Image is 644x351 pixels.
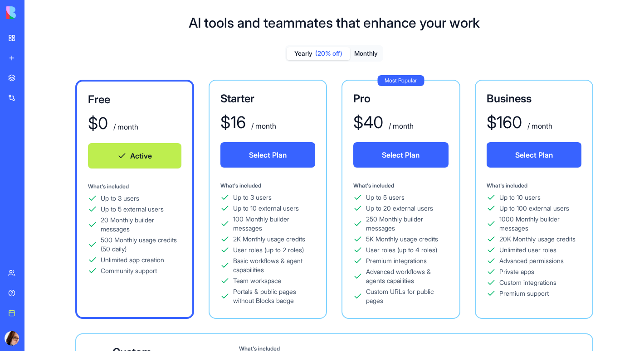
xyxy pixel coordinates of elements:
[101,236,181,254] div: 500 Monthly usage credits (50 daily)
[366,215,449,233] div: 250 Monthly builder messages
[220,113,246,131] div: $ 16
[499,289,549,298] div: Premium support
[342,80,460,319] a: Most PopularPro$40 / monthSelect PlanWhat's includedUp to 5 usersUp to 20 external users250 Month...
[487,182,582,189] div: What's included
[353,182,449,189] div: What's included
[88,143,181,168] button: Active
[377,75,424,86] div: Most Popular
[366,256,427,265] div: Premium integrations
[366,287,449,305] div: Custom URLs for public pages
[233,193,272,202] div: Up to 3 users
[233,204,299,213] div: Up to 10 external users
[366,193,405,202] div: Up to 5 users
[209,80,327,319] a: Starter$16 / monthSelect PlanWhat's includedUp to 3 usersUp to 10 external users100 Monthly build...
[287,47,350,60] button: Yearly
[233,276,281,285] div: Team workspace
[499,256,564,265] div: Advanced permissions
[366,245,437,255] div: User roles (up to 4 roles)
[88,114,108,132] div: $ 0
[88,92,181,107] div: Free
[101,194,139,203] div: Up to 3 users
[233,235,305,244] div: 2K Monthly usage credits
[88,183,181,190] div: What's included
[101,216,181,234] div: 20 Monthly builder messages
[499,235,576,244] div: 20K Monthly usage credits
[499,193,541,202] div: Up to 10 users
[499,245,556,255] div: Unlimited user roles
[499,204,569,213] div: Up to 100 external users
[233,287,316,305] div: Portals & public pages without Blocks badge
[5,331,19,346] img: ACg8ocJSvkeORa-XWhD1YgBUfR9B_efwDwBQZPTjTQcvuCVcaPJvSHA=s96-c
[353,91,449,106] div: Pro
[315,49,342,58] span: (20% off)
[475,80,594,319] a: Business$160 / monthSelect PlanWhat's includedUp to 10 usersUp to 100 external users1000 Monthly ...
[499,215,582,233] div: 1000 Monthly builder messages
[499,278,556,287] div: Custom integrations
[233,215,316,233] div: 100 Monthly builder messages
[101,255,164,264] div: Unlimited app creation
[387,120,414,131] div: / month
[366,267,449,285] div: Advanced workflows & agents capailities
[233,245,304,255] div: User roles (up to 2 roles)
[101,266,157,275] div: Community support
[526,120,552,131] div: / month
[487,113,522,131] div: $ 160
[220,91,316,106] div: Starter
[499,267,534,276] div: Private apps
[487,91,582,106] div: Business
[487,142,582,168] button: Select Plan
[366,235,438,244] div: 5K Monthly usage credits
[189,14,480,31] h1: AI tools and teammates that enhance your work
[353,113,383,131] div: $ 40
[233,256,316,274] div: Basic workflows & agent capabilities
[112,121,138,132] div: / month
[249,120,276,131] div: / month
[6,6,63,19] img: logo
[220,142,316,168] button: Select Plan
[353,142,449,168] button: Select Plan
[101,205,164,214] div: Up to 5 external users
[366,204,433,213] div: Up to 20 external users
[350,47,382,60] button: Monthly
[220,182,316,189] div: What's included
